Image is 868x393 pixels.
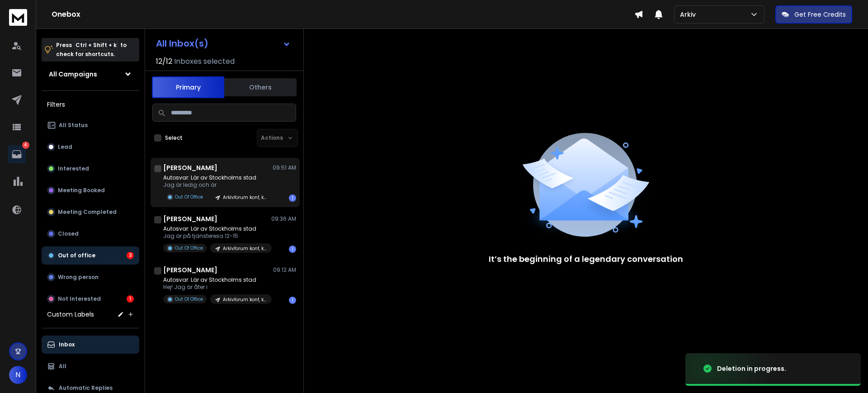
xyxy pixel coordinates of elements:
[165,134,183,142] label: Select
[717,364,786,373] div: Deletion in progress.
[163,232,272,240] p: Jag är på tjänsteresa 12-15
[9,9,27,26] img: logo
[175,194,203,200] p: Out Of Office
[74,40,118,50] span: Ctrl + Shift + k
[58,274,99,281] p: Wrong person
[9,366,27,384] button: N
[174,56,235,67] h3: Inboxes selected
[58,230,79,237] p: Closed
[58,208,117,216] p: Meeting Completed
[163,214,217,223] h1: [PERSON_NAME]
[489,253,683,265] p: It’s the beginning of a legendary conversation
[42,138,139,156] button: Lead
[127,252,134,259] div: 3
[56,41,127,59] p: Press to check for shortcuts.
[224,77,297,97] button: Others
[289,194,296,202] div: 1
[59,384,113,392] p: Automatic Replies
[163,181,272,189] p: Jag är ledig och är
[794,10,846,19] p: Get Free Credits
[152,76,224,98] button: Primary
[47,310,94,319] h3: Custom Labels
[42,116,139,134] button: All Status
[42,98,139,111] h3: Filters
[175,296,203,303] p: Out Of Office
[58,295,101,303] p: Not Interested
[163,163,217,172] h1: [PERSON_NAME]
[59,363,66,370] p: All
[42,290,139,308] button: Not Interested1
[163,174,272,181] p: Autosvar: Lär av Stockholms stad
[680,10,699,19] p: Arkiv
[59,341,75,348] p: Inbox
[42,336,139,354] button: Inbox
[8,145,26,163] a: 4
[58,187,105,194] p: Meeting Booked
[163,276,272,284] p: Autosvar: Lär av Stockholms stad
[775,5,852,24] button: Get Free Credits
[289,297,296,304] div: 1
[42,225,139,243] button: Closed
[156,39,208,48] h1: All Inbox(s)
[175,245,203,251] p: Out Of Office
[223,194,266,201] p: Arkivforum konf, kommun, 250813
[156,56,172,67] span: 12 / 12
[163,284,272,291] p: Hej! Jag är åter i
[42,246,139,265] button: Out of office3
[49,70,97,79] h1: All Campaigns
[52,9,634,20] h1: Onebox
[59,122,88,129] p: All Status
[58,165,89,172] p: Interested
[42,268,139,286] button: Wrong person
[22,142,29,149] p: 4
[271,215,296,223] p: 09:36 AM
[273,266,296,274] p: 09:12 AM
[42,203,139,221] button: Meeting Completed
[223,296,266,303] p: Arkivforum konf, kommun, 250813
[58,252,95,259] p: Out of office
[273,164,296,171] p: 09:51 AM
[163,265,217,275] h1: [PERSON_NAME]
[42,357,139,375] button: All
[223,245,266,252] p: Arkivforum konf, kommun, 250813
[42,181,139,199] button: Meeting Booked
[42,160,139,178] button: Interested
[163,225,272,232] p: Autosvar: Lär av Stockholms stad
[58,143,72,151] p: Lead
[42,65,139,83] button: All Campaigns
[149,34,298,52] button: All Inbox(s)
[289,246,296,253] div: 1
[127,295,134,303] div: 1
